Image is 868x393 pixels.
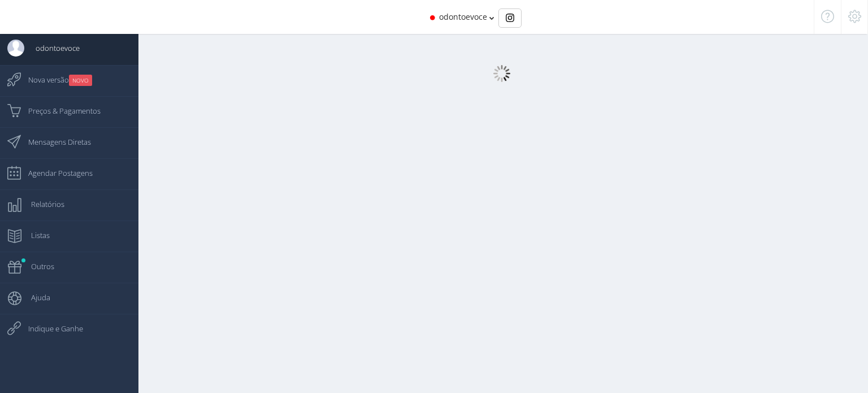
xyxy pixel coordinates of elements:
span: Indique e Ganhe [17,314,83,343]
span: odontoevoce [439,11,487,22]
span: Listas [20,221,50,249]
img: User Image [7,40,24,57]
span: Nova versão [17,66,92,94]
span: Outros [20,252,54,280]
span: Ajuda [20,283,50,312]
img: Instagram_simple_icon.svg [506,14,514,22]
img: loader.gif [493,65,510,82]
small: NOVO [69,75,92,86]
span: odontoevoce [24,34,80,62]
span: Agendar Postagens [17,159,93,187]
span: Mensagens Diretas [17,128,91,156]
div: Basic example [498,8,522,28]
span: Relatórios [20,190,64,218]
span: Preços & Pagamentos [17,97,101,125]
